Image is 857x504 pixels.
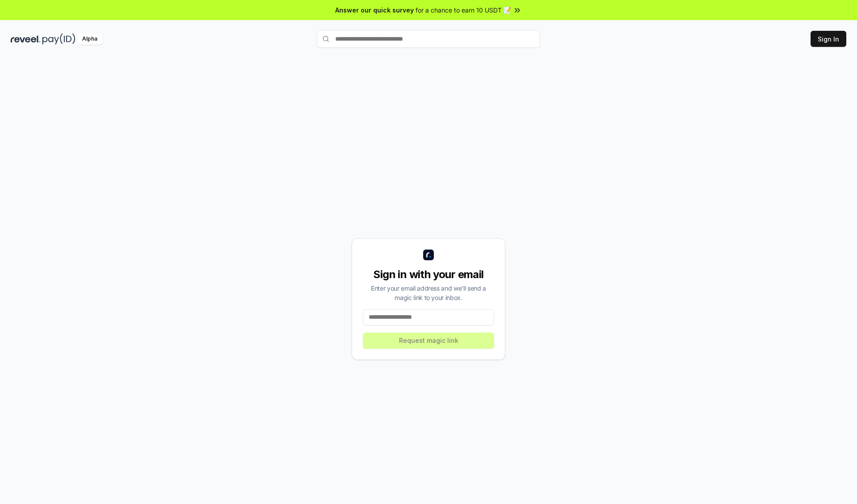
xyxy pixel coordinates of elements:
img: pay_id [42,33,75,45]
div: Enter your email address and we’ll send a magic link to your inbox. [363,283,494,302]
span: Answer our quick survey [335,5,414,15]
span: for a chance to earn 10 USDT 📝 [416,5,511,15]
div: Alpha [77,33,102,45]
img: logo_small [423,250,434,260]
button: Sign In [811,31,846,47]
img: reveel_dark [11,33,41,45]
div: Sign in with your email [363,267,494,282]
